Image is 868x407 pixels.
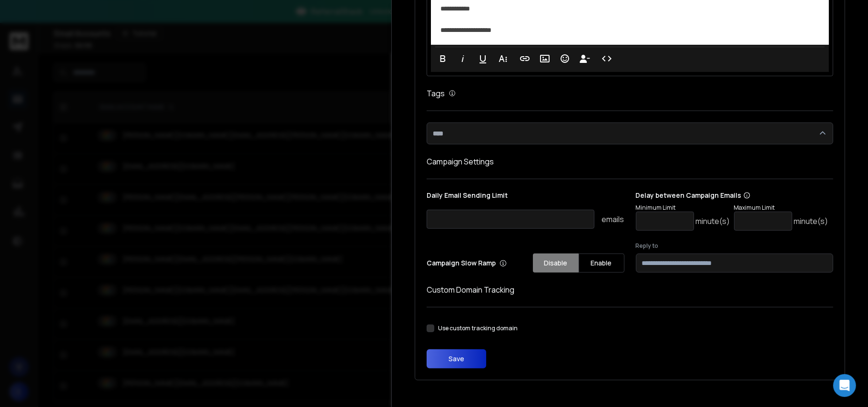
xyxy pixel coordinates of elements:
p: Campaign Slow Ramp [427,258,507,268]
p: Maximum Limit [734,204,828,212]
h1: Campaign Settings [427,156,833,167]
button: Enable [579,254,624,273]
p: Delay between Campaign Emails [636,191,828,200]
button: Code View [598,49,616,68]
button: Emoticons [556,49,574,68]
p: minute(s) [696,215,730,227]
button: Disable [533,254,579,273]
button: Bold (Ctrl+B) [434,49,452,68]
p: Daily Email Sending Limit [427,191,624,204]
div: Open Intercom Messenger [833,374,856,397]
p: Minimum Limit [636,204,730,212]
h1: Tags [427,88,445,99]
label: Reply to [636,242,834,250]
button: Save [427,349,486,368]
button: Insert Unsubscribe Link [576,49,594,68]
p: emails [602,214,624,225]
p: minute(s) [794,215,828,227]
button: Insert Link (Ctrl+K) [516,49,534,68]
h1: Custom Domain Tracking [427,284,833,295]
label: Use custom tracking domain [438,325,518,332]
